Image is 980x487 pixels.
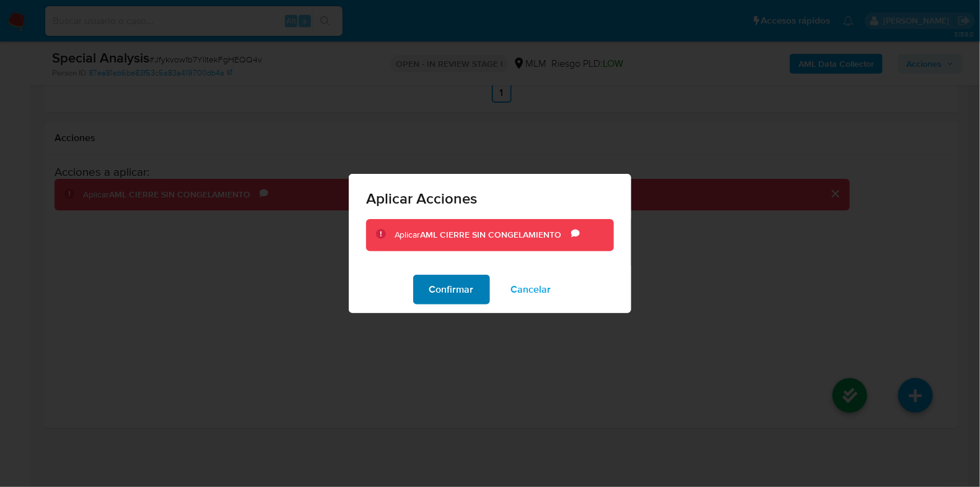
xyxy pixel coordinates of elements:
span: Cancelar [511,276,551,303]
button: Confirmar [413,275,490,304]
div: Aplicar [395,229,571,241]
b: AML CIERRE SIN CONGELAMIENTO [421,228,562,241]
span: Aplicar Acciones [366,191,614,206]
span: Confirmar [429,276,474,303]
button: Cancelar [495,275,567,304]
